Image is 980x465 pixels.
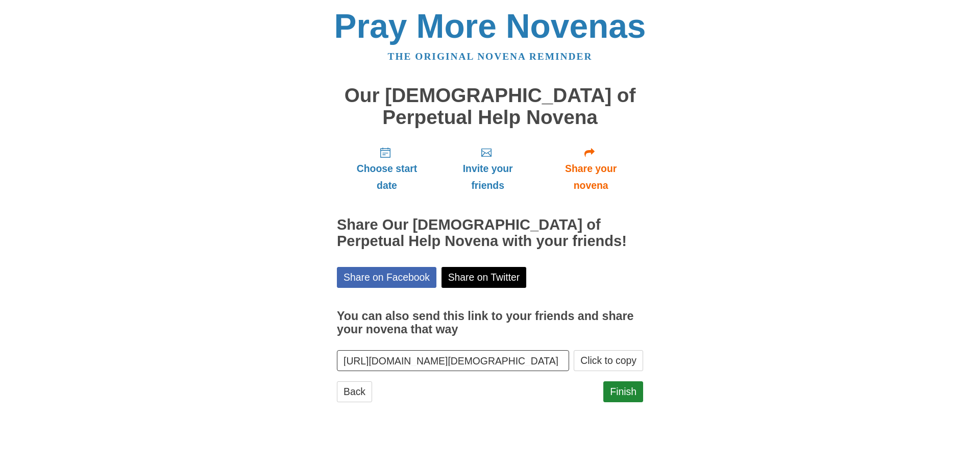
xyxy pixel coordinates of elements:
[549,160,633,194] span: Share your novena
[437,138,538,199] a: Invite your friends
[337,217,643,250] h2: Share Our [DEMOGRAPHIC_DATA] of Perpetual Help Novena with your friends!
[347,160,427,194] span: Choose start date
[388,51,593,62] a: The original novena reminder
[442,267,527,288] a: Share on Twitter
[337,267,436,288] a: Share on Facebook
[337,138,437,199] a: Choose start date
[538,138,643,199] a: Share your novena
[337,310,643,336] h3: You can also send this link to your friends and share your novena that way
[334,7,646,45] a: Pray More Novenas
[337,85,643,128] h1: Our [DEMOGRAPHIC_DATA] of Perpetual Help Novena
[447,160,528,194] span: Invite your friends
[337,381,372,402] a: Back
[603,381,643,402] a: Finish
[574,350,643,371] button: Click to copy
